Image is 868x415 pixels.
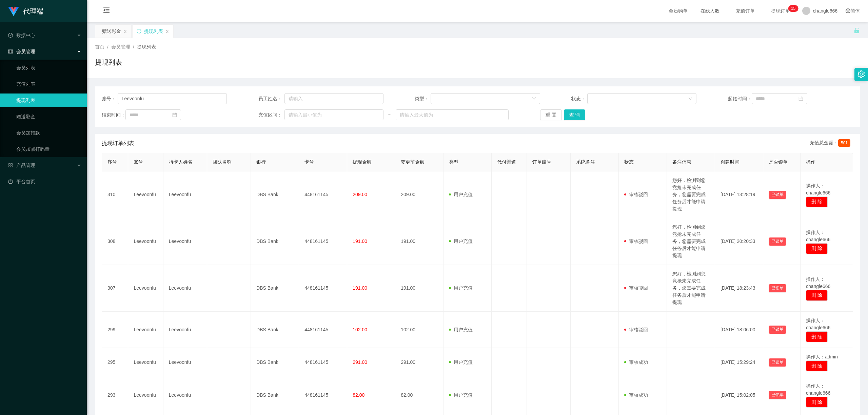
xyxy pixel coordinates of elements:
td: 299 [102,312,128,348]
sup: 15 [788,5,798,12]
img: logo.9652507e.png [8,7,19,16]
td: Leevoonfu [128,348,163,377]
span: 操作人：changle666 [806,383,830,396]
span: 起始时间： [728,95,752,102]
span: 操作人：changle666 [806,183,830,195]
td: Leevoonfu [163,265,207,312]
td: [DATE] 18:23:43 [715,265,763,312]
span: 209.00 [353,192,367,197]
button: 已锁单 [769,326,786,334]
td: Leevoonfu [163,171,207,218]
td: [DATE] 13:28:19 [715,171,763,218]
i: 图标: appstore-o [8,163,13,168]
td: DBS Bank [251,377,299,413]
td: 308 [102,218,128,265]
span: 订单编号 [532,159,551,165]
a: 会员加减打码量 [16,142,81,156]
span: 持卡人姓名 [169,159,193,165]
button: 删 除 [806,243,828,254]
td: 448161145 [299,348,347,377]
span: 191.00 [353,285,367,291]
span: 用户充值 [449,359,473,365]
span: 291.00 [353,359,367,365]
td: Leevoonfu [128,171,163,218]
td: 82.00 [395,377,443,413]
span: 充值区间： [258,111,285,119]
i: 图标: global [846,8,850,13]
td: 307 [102,265,128,312]
button: 查 询 [564,109,586,120]
i: 图标: close [165,29,169,34]
span: 审核驳回 [624,192,648,197]
span: 会员管理 [8,49,35,54]
td: [DATE] 15:02:05 [715,377,763,413]
span: 191.00 [353,238,367,244]
i: 图标: menu-fold [95,0,118,22]
td: Leevoonfu [128,265,163,312]
button: 删 除 [806,331,828,342]
button: 删 除 [806,360,828,371]
i: 图标: calendar [172,112,177,117]
span: 审核驳回 [624,238,648,244]
a: 图标: dashboard平台首页 [8,175,81,188]
td: 310 [102,171,128,218]
td: 293 [102,377,128,413]
span: 审核驳回 [624,285,648,291]
span: 创建时间 [721,159,739,165]
i: 图标: down [688,97,692,101]
span: 账号 [134,159,143,165]
span: 用户充值 [449,238,473,244]
button: 已锁单 [769,358,786,367]
span: 提现金额 [353,159,372,165]
span: 账号： [102,95,118,102]
span: 审核成功 [624,392,648,398]
td: [DATE] 18:06:00 [715,312,763,348]
div: 充值总金额： [810,139,853,147]
span: 备注信息 [672,159,691,165]
span: 首页 [95,44,104,49]
td: 209.00 [395,171,443,218]
i: 图标: close [123,29,127,34]
td: Leevoonfu [163,218,207,265]
td: 您好，检测到您竞抢未完成任务，您需要完成任务后才能申请提现 [667,171,715,218]
i: 图标: down [532,97,536,101]
span: 用户充值 [449,285,473,291]
span: 状态： [571,95,587,102]
span: 序号 [107,159,117,165]
td: DBS Bank [251,265,299,312]
td: DBS Bank [251,312,299,348]
td: 448161145 [299,265,347,312]
span: ~ [383,111,396,119]
h1: 代理端 [23,0,43,22]
span: 结束时间： [102,111,125,119]
span: 操作人：changle666 [806,230,830,242]
p: 5 [793,5,796,12]
a: 提现列表 [16,94,81,107]
td: [DATE] 15:29:24 [715,348,763,377]
span: 系统备注 [576,159,595,165]
button: 删 除 [806,196,828,207]
span: 状态 [624,159,634,165]
span: 审核驳回 [624,327,648,332]
button: 已锁单 [769,237,786,246]
span: 卡号 [304,159,314,165]
td: 448161145 [299,171,347,218]
a: 代理端 [8,8,43,14]
span: 操作 [806,159,815,165]
span: 团队名称 [213,159,232,165]
i: 图标: setting [857,70,865,78]
a: 赠送彩金 [16,110,81,123]
td: Leevoonfu [128,312,163,348]
span: 数据中心 [8,33,35,38]
i: 图标: calendar [798,96,803,101]
a: 充值列表 [16,77,81,91]
td: 191.00 [395,265,443,312]
td: 您好，检测到您竞抢未完成任务，您需要完成任务后才能申请提现 [667,265,715,312]
button: 已锁单 [769,191,786,199]
span: 银行 [256,159,266,165]
button: 重 置 [540,109,562,120]
td: Leevoonfu [163,348,207,377]
span: 操作人：changle666 [806,318,830,330]
input: 请输入最大值为 [396,109,509,120]
span: 501 [838,139,850,147]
